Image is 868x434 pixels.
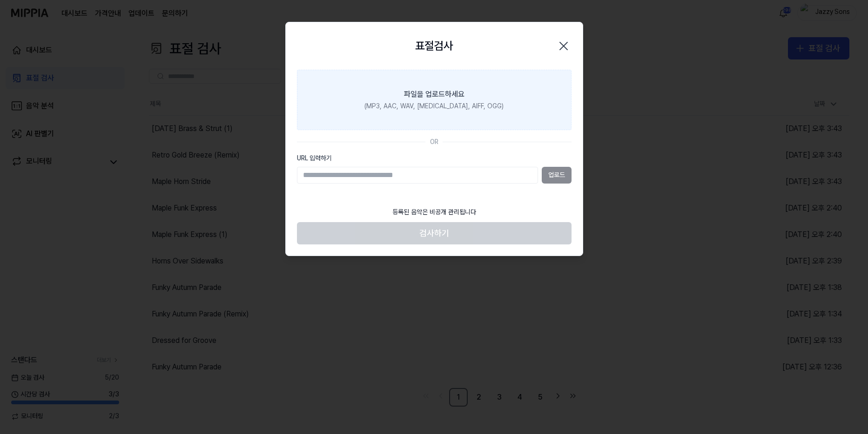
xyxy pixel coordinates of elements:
[297,154,572,163] label: URL 입력하기
[364,102,504,111] div: (MP3, AAC, WAV, [MEDICAL_DATA], AIFF, OGG)
[404,89,464,100] div: 파일을 업로드하세요
[430,138,438,147] div: OR
[387,202,482,223] div: 등록된 음악은 비공개 관리됩니다
[415,37,453,55] h2: 표절검사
